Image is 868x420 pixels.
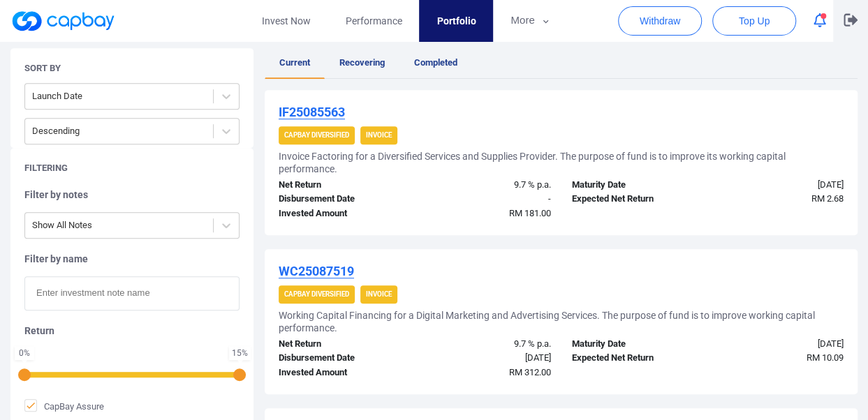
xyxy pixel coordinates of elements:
[279,264,354,278] u: WC25087519
[415,192,561,207] div: -
[24,276,240,310] input: Enter investment note name
[268,207,415,221] div: Invested Amount
[707,337,854,352] div: [DATE]
[24,162,68,174] h5: Filtering
[268,178,415,193] div: Net Return
[345,13,402,29] span: Performance
[508,367,550,377] span: RM 312.00
[17,349,31,357] div: 0 %
[279,105,345,119] u: IF25085563
[279,150,844,175] h5: Invoice Factoring for a Diversified Services and Supplies Provider. The purpose of fund is to imp...
[24,62,61,75] h5: Sort By
[366,290,392,298] strong: Invoice
[268,337,415,352] div: Net Return
[415,337,561,352] div: 9.7 % p.a.
[279,57,310,68] span: Current
[415,351,561,366] div: [DATE]
[366,131,392,139] strong: Invoice
[284,290,349,298] strong: CapBay Diversified
[284,131,349,139] strong: CapBay Diversified
[561,178,707,193] div: Maturity Date
[24,324,240,337] h5: Return
[232,349,248,357] div: 15 %
[712,6,796,36] button: Top Up
[339,57,385,68] span: Recovering
[739,14,770,28] span: Top Up
[268,192,415,207] div: Disbursement Date
[807,352,844,363] span: RM 10.09
[561,351,707,366] div: Expected Net Return
[24,399,104,413] span: CapBay Assure
[618,6,702,36] button: Withdraw
[707,178,854,193] div: [DATE]
[415,178,561,193] div: 9.7 % p.a.
[811,193,844,204] span: RM 2.68
[436,13,476,29] span: Portfolio
[24,188,240,201] h5: Filter by notes
[268,366,415,380] div: Invested Amount
[24,253,240,265] h5: Filter by name
[414,57,457,68] span: Completed
[508,208,550,218] span: RM 181.00
[279,309,844,334] h5: Working Capital Financing for a Digital Marketing and Advertising Services. The purpose of fund i...
[268,351,415,366] div: Disbursement Date
[561,337,707,352] div: Maturity Date
[561,192,707,207] div: Expected Net Return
